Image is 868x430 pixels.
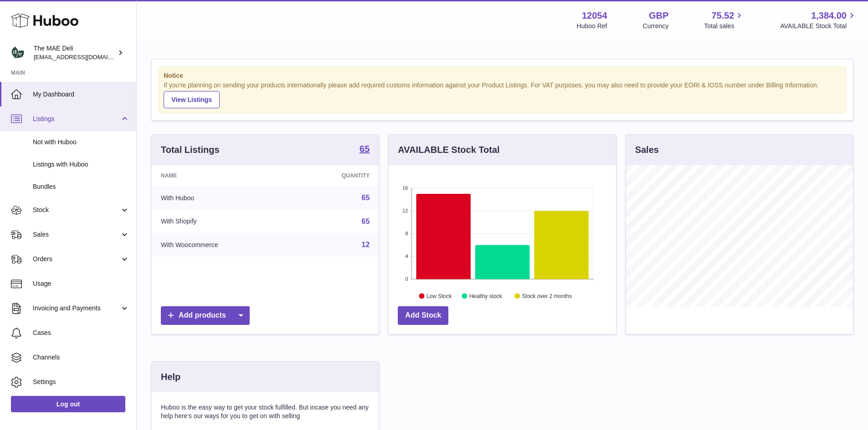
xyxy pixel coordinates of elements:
[33,353,129,362] span: Channels
[11,396,125,412] a: Log out
[164,91,220,108] a: View Listings
[406,231,408,236] text: 8
[582,10,607,22] strong: 12054
[152,165,293,186] th: Name
[152,210,293,233] td: With Shopify
[33,279,129,288] span: Usage
[33,182,129,191] span: Bundles
[704,22,745,30] span: Total sales
[152,186,293,210] td: With Huboo
[33,90,129,99] span: My Dashboard
[522,293,572,299] text: Stock over 2 months
[161,306,250,325] a: Add products
[635,144,659,156] h3: Sales
[403,208,408,213] text: 12
[161,403,370,420] p: Huboo is the easy way to get your stock fulfilled. But incase you need any help here's our ways f...
[403,185,408,191] text: 16
[362,241,370,248] a: 12
[11,46,25,60] img: internalAdmin-12054@internal.huboo.com
[398,144,499,156] h3: AVAILABLE Stock Total
[161,371,180,383] h3: Help
[33,138,129,147] span: Not with Huboo
[33,230,120,239] span: Sales
[704,10,745,30] a: 75.52 Total sales
[293,165,379,186] th: Quantity
[164,71,841,80] strong: Notice
[34,44,116,61] div: The MAE Deli
[362,218,370,225] a: 65
[34,53,134,61] span: [EMAIL_ADDRESS][DOMAIN_NAME]
[33,255,120,263] span: Orders
[362,194,370,202] a: 65
[643,22,669,30] div: Currency
[398,306,448,325] a: Add Stock
[360,144,370,155] a: 65
[164,81,841,108] div: If you're planning on sending your products internationally please add required customs informati...
[780,10,857,30] a: 1,384.00 AVAILABLE Stock Total
[360,144,370,153] strong: 65
[33,304,120,313] span: Invoicing and Payments
[811,10,847,22] span: 1,384.00
[33,206,120,214] span: Stock
[161,144,220,156] h3: Total Listings
[577,22,607,30] div: Huboo Ref
[649,10,668,22] strong: GBP
[426,293,452,299] text: Low Stock
[406,276,408,282] text: 0
[33,160,129,169] span: Listings with Huboo
[780,22,857,30] span: AVAILABLE Stock Total
[406,253,408,259] text: 4
[152,233,293,257] td: With Woocommerce
[711,10,734,22] span: 75.52
[33,378,129,386] span: Settings
[33,115,120,123] span: Listings
[469,293,503,299] text: Healthy stock
[33,329,129,337] span: Cases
